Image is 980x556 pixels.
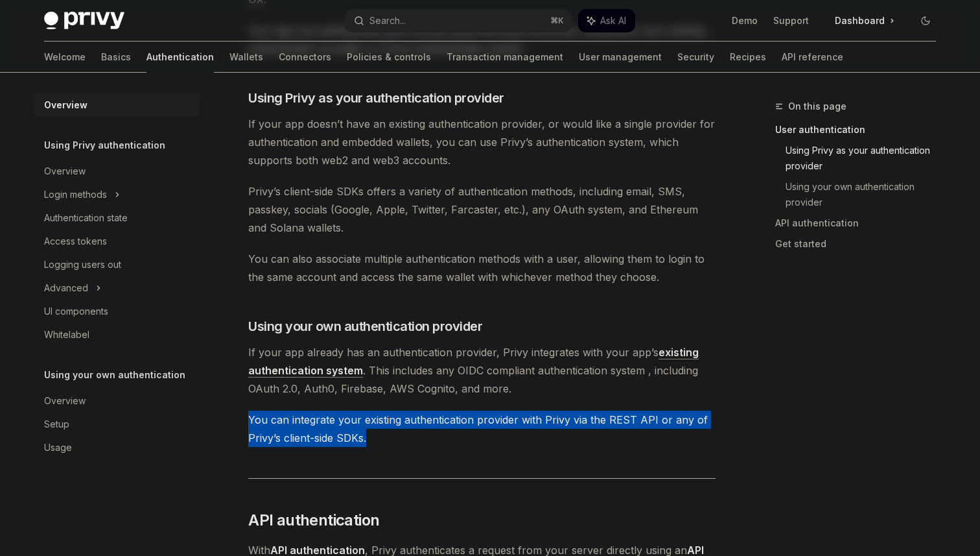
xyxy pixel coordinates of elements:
[578,9,635,32] button: Ask AI
[44,97,87,113] div: Overview
[447,42,563,73] a: Transaction management
[34,436,200,459] a: Usage
[786,140,946,176] a: Using Privy as your authentication provider
[34,93,200,117] a: Overview
[345,9,572,32] button: Search...⌘K
[550,16,564,26] span: ⌘ K
[915,10,936,31] button: Toggle dark mode
[824,10,905,31] a: Dashboard
[248,411,716,447] span: You can integrate your existing authentication provider with Privy via the REST API or any of Pri...
[34,160,200,183] a: Overview
[248,510,379,531] span: API authentication
[34,253,200,276] a: Logging users out
[44,327,89,343] div: Whitelabel
[34,413,200,436] a: Setup
[775,119,946,140] a: User authentication
[248,115,716,169] span: If your app doesn’t have an existing authentication provider, or would like a single provider for...
[44,280,88,296] div: Advanced
[44,234,107,249] div: Access tokens
[782,42,843,73] a: API reference
[347,42,431,73] a: Policies & controls
[248,89,504,107] span: Using Privy as your authentication provider
[44,440,72,455] div: Usage
[229,42,263,73] a: Wallets
[775,234,946,254] a: Get started
[600,14,626,27] span: Ask AI
[34,389,200,413] a: Overview
[775,213,946,234] a: API authentication
[34,230,200,253] a: Access tokens
[279,42,331,73] a: Connectors
[44,12,124,30] img: dark logo
[248,317,482,335] span: Using your own authentication provider
[44,367,185,383] h5: Using your own authentication
[677,42,714,73] a: Security
[44,138,165,153] h5: Using Privy authentication
[44,417,69,432] div: Setup
[248,343,716,398] span: If your app already has an authentication provider, Privy integrates with your app’s . This inclu...
[248,250,716,286] span: You can also associate multiple authentication methods with a user, allowing them to login to the...
[732,14,758,27] a: Demo
[773,14,809,27] a: Support
[369,13,406,29] div: Search...
[786,176,946,213] a: Using your own authentication provider
[34,206,200,230] a: Authentication state
[44,187,107,202] div: Login methods
[34,300,200,323] a: UI components
[146,42,214,73] a: Authentication
[835,14,885,27] span: Dashboard
[788,99,846,114] span: On this page
[730,42,766,73] a: Recipes
[44,42,86,73] a: Welcome
[44,257,121,272] div: Logging users out
[101,42,131,73] a: Basics
[44,304,108,319] div: UI components
[34,323,200,346] a: Whitelabel
[44,393,86,409] div: Overview
[579,42,662,73] a: User management
[248,182,716,237] span: Privy’s client-side SDKs offers a variety of authentication methods, including email, SMS, passke...
[44,210,128,226] div: Authentication state
[44,163,86,179] div: Overview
